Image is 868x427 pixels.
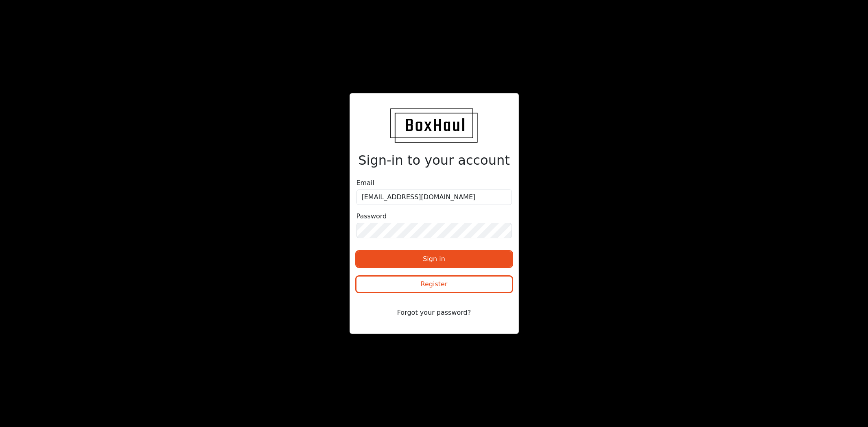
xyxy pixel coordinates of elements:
[356,277,512,292] button: Register
[356,211,387,221] label: Password
[356,251,512,267] button: Sign in
[356,308,512,316] a: Forgot your password?
[390,108,477,143] img: BoxHaul
[356,281,512,289] a: Register
[356,152,512,168] h2: Sign-in to your account
[356,178,374,188] label: Email
[356,305,512,320] button: Forgot your password?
